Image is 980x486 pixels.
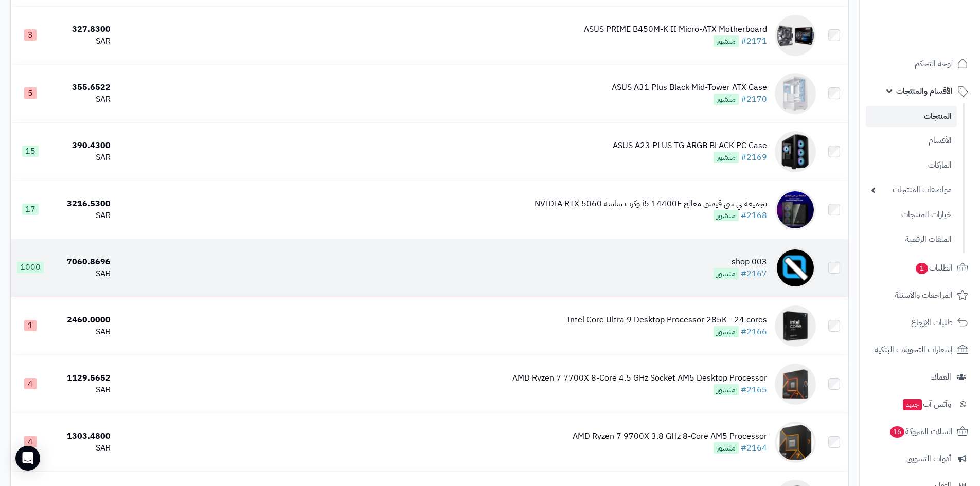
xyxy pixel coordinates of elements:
div: SAR [55,326,111,338]
img: ASUS PRIME B450M-K II Micro-ATX Motherboard [775,15,816,56]
div: SAR [55,35,111,47]
div: SAR [55,384,111,396]
a: #2171 [741,35,767,47]
span: 5 [24,87,37,99]
span: منشور [714,384,739,395]
span: طلبات الإرجاع [911,315,953,330]
span: منشور [714,210,739,221]
span: 1 [24,320,37,331]
img: Intel Core Ultra 9 Desktop Processor 285K - 24 cores [775,305,816,347]
div: SAR [55,210,111,222]
span: 15 [22,146,39,157]
div: SAR [55,152,111,164]
img: shop 003 [775,247,816,289]
div: SAR [55,442,111,454]
a: المنتجات [866,106,957,127]
span: المراجعات والأسئلة [895,288,953,302]
a: إشعارات التحويلات البنكية [866,337,974,362]
div: 7060.8696 [55,256,111,268]
span: 17 [22,204,39,215]
div: shop 003 [714,256,767,268]
span: السلات المتروكة [889,424,953,439]
div: تجميعة بي سي قيمنق معالج i5 14400F وكرت شاشة NVIDIA RTX 5060 [534,198,767,210]
a: المراجعات والأسئلة [866,283,974,308]
a: الماركات [866,154,957,176]
img: تجميعة بي سي قيمنق معالج i5 14400F وكرت شاشة NVIDIA RTX 5060 [775,189,816,230]
a: السلات المتروكة16 [866,419,974,444]
span: 1000 [17,262,44,273]
div: 390.4300 [55,140,111,152]
a: #2165 [741,384,767,396]
span: منشور [714,326,739,337]
span: 1 [916,263,928,274]
a: الملفات الرقمية [866,228,957,250]
span: إشعارات التحويلات البنكية [875,343,953,357]
span: جديد [903,399,922,410]
span: منشور [714,35,739,47]
a: #2164 [741,442,767,454]
div: Open Intercom Messenger [15,446,40,471]
span: 4 [24,378,37,389]
span: الطلبات [915,261,953,275]
img: logo-2.png [910,28,970,49]
span: منشور [714,268,739,279]
span: الأقسام والمنتجات [896,84,953,98]
img: AMD Ryzen 7 7700X 8-Core 4.5 GHz Socket AM5 Desktop Processor [775,364,816,405]
span: 4 [24,436,37,447]
a: وآتس آبجديد [866,392,974,417]
span: 16 [890,426,904,438]
a: #2169 [741,151,767,164]
div: AMD Ryzen 7 7700X 8-Core 4.5 GHz Socket AM5 Desktop Processor [512,372,767,384]
img: AMD Ryzen 7 9700X 3.8 GHz 8-Core AM5 Processor [775,422,816,463]
a: مواصفات المنتجات [866,179,957,201]
div: Intel Core Ultra 9 Desktop Processor 285K - 24 cores [567,314,767,326]
a: الطلبات1 [866,256,974,280]
span: أدوات التسويق [906,452,951,466]
div: 355.6522 [55,82,111,94]
div: SAR [55,268,111,280]
div: AMD Ryzen 7 9700X 3.8 GHz 8-Core AM5 Processor [573,430,767,442]
span: منشور [714,442,739,454]
a: لوحة التحكم [866,51,974,76]
a: #2168 [741,209,767,222]
span: لوحة التحكم [915,57,953,71]
a: الأقسام [866,130,957,152]
span: العملاء [931,370,951,384]
div: ASUS A31 Plus Black Mid-Tower ATX Case [612,82,767,94]
div: 1303.4800 [55,430,111,442]
a: طلبات الإرجاع [866,310,974,335]
div: 2460.0000 [55,314,111,326]
div: SAR [55,94,111,105]
a: أدوات التسويق [866,446,974,471]
a: #2170 [741,93,767,105]
a: #2167 [741,267,767,280]
a: العملاء [866,365,974,389]
div: ASUS PRIME B450M-K II Micro-ATX Motherboard [584,24,767,35]
span: 3 [24,29,37,41]
img: ASUS A23 PLUS TG ARGB BLACK PC Case [775,131,816,172]
span: منشور [714,152,739,163]
img: ASUS A31 Plus Black Mid-Tower ATX Case [775,73,816,114]
a: #2166 [741,326,767,338]
div: ASUS A23 PLUS TG ARGB BLACK PC Case [613,140,767,152]
span: وآتس آب [902,397,951,411]
div: 1129.5652 [55,372,111,384]
span: منشور [714,94,739,105]
div: 327.8300 [55,24,111,35]
div: 3216.5300 [55,198,111,210]
a: خيارات المنتجات [866,204,957,226]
